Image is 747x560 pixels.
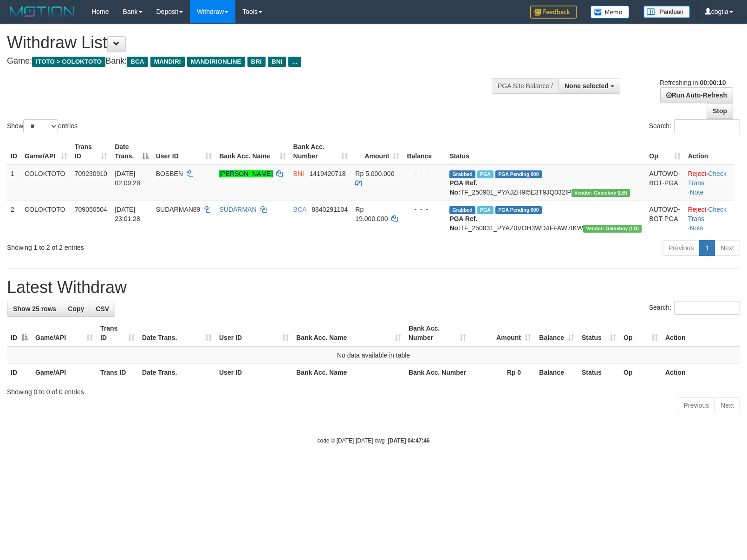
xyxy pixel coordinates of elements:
[215,320,292,346] th: User ID: activate to sort column ascending
[565,82,609,90] span: None selected
[115,206,140,222] span: [DATE] 23:01:28
[156,170,183,177] span: BOSBEN
[715,397,740,413] a: Next
[688,170,727,187] a: Check Trans
[96,305,109,313] span: CSV
[292,320,405,346] th: Bank Acc. Name: activate to sort column ascending
[75,170,107,177] span: 709230910
[620,364,662,381] th: Op
[318,437,430,444] small: code © [DATE]-[DATE] dwg |
[293,206,306,213] span: BCA
[150,57,185,67] span: MANDIRI
[678,397,715,413] a: Previous
[21,138,71,165] th: Game/API: activate to sort column ascending
[7,201,21,236] td: 2
[477,206,494,214] span: Marked by cbgkecap
[688,170,707,177] a: Reject
[449,179,477,196] b: PGA Ref. No:
[660,87,733,103] a: Run Auto-Refresh
[156,206,201,213] span: SUDARMAN89
[446,201,645,236] td: TF_250831_PYAZ0VOH3WD4FFAW7IKW
[470,364,535,381] th: Rp 0
[649,119,740,133] label: Search:
[288,57,301,67] span: ...
[535,320,578,346] th: Balance: activate to sort column ascending
[649,301,740,315] label: Search:
[23,119,58,133] select: Showentries
[688,206,707,213] a: Reject
[674,119,740,133] input: Search:
[572,189,630,197] span: Vendor URL: https://dashboard.q2checkout.com/secure
[215,364,292,381] th: User ID
[403,138,446,165] th: Balance
[355,170,394,177] span: Rp 5.000.000
[407,169,442,178] div: - - -
[7,33,489,52] h1: Withdraw List
[684,201,734,236] td: · ·
[32,364,97,381] th: Game/API
[470,320,535,346] th: Amount: activate to sort column ascending
[290,138,352,165] th: Bank Acc. Number: activate to sort column ascending
[530,6,577,19] img: Feedback.jpg
[7,346,740,364] td: No data available in table
[7,239,304,252] div: Showing 1 to 2 of 2 entries
[293,170,304,177] span: BNI
[292,364,405,381] th: Bank Acc. Name
[138,320,215,346] th: Date Trans.: activate to sort column ascending
[583,225,642,233] span: Vendor URL: https://dashboard.q2checkout.com/secure
[620,320,662,346] th: Op: activate to sort column ascending
[7,138,21,165] th: ID
[477,170,494,178] span: Marked by cbgtia
[643,6,690,18] img: panduan.png
[715,240,740,256] a: Next
[690,189,704,196] a: Note
[138,364,215,381] th: Date Trans.
[219,170,273,177] a: [PERSON_NAME]
[699,240,715,256] a: 1
[127,57,148,67] span: BCA
[662,320,740,346] th: Action
[7,165,21,201] td: 1
[68,305,84,313] span: Copy
[690,224,704,232] a: Note
[13,305,56,313] span: Show 25 rows
[449,215,477,232] b: PGA Ref. No:
[674,301,740,315] input: Search:
[535,364,578,381] th: Balance
[446,165,645,201] td: TF_250901_PYAJZH9I5E3T9JQ032IP
[660,79,726,86] span: Refreshing in:
[115,170,140,187] span: [DATE] 02:09:28
[7,278,740,297] h1: Latest Withdraw
[684,165,734,201] td: · ·
[97,364,138,381] th: Trans ID
[645,138,684,165] th: Op: activate to sort column ascending
[663,240,700,256] a: Previous
[7,364,32,381] th: ID
[21,165,71,201] td: COLOKTOTO
[449,206,475,214] span: Grabbed
[707,103,733,119] a: Stop
[645,201,684,236] td: AUTOWD-BOT-PGA
[405,320,470,346] th: Bank Acc. Number: activate to sort column ascending
[90,301,115,317] a: CSV
[446,138,645,165] th: Status
[591,6,630,19] img: Button%20Memo.svg
[388,437,429,444] strong: [DATE] 04:47:46
[268,57,286,67] span: BNI
[247,57,266,67] span: BRI
[32,320,97,346] th: Game/API: activate to sort column ascending
[684,138,734,165] th: Action
[71,138,111,165] th: Trans ID: activate to sort column ascending
[7,119,78,133] label: Show entries
[215,138,289,165] th: Bank Acc. Name: activate to sort column ascending
[97,320,138,346] th: Trans ID: activate to sort column ascending
[7,384,740,397] div: Showing 0 to 0 of 0 entries
[111,138,152,165] th: Date Trans.: activate to sort column descending
[152,138,216,165] th: User ID: activate to sort column ascending
[559,78,620,94] button: None selected
[187,57,245,67] span: MANDIRIONLINE
[351,138,403,165] th: Amount: activate to sort column ascending
[7,57,489,66] h4: Game: Bank:
[7,320,32,346] th: ID: activate to sort column descending
[75,206,107,213] span: 709050504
